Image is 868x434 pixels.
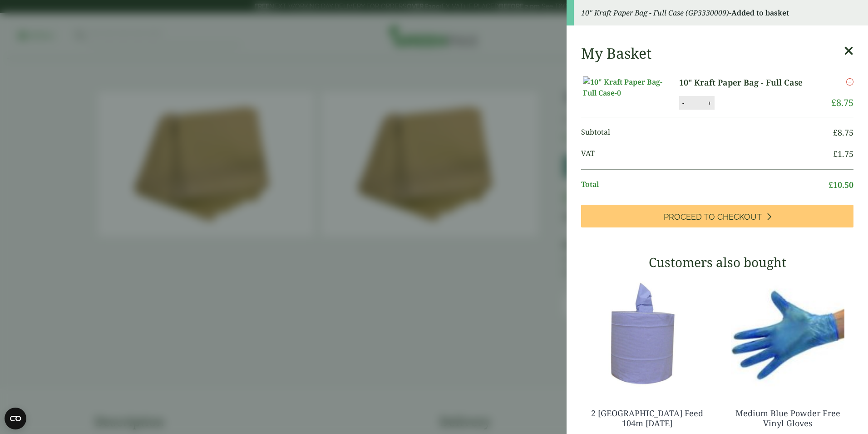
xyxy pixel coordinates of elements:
[583,76,665,98] img: 10" Kraft Paper Bag-Full Case-0
[731,8,789,18] strong: Added to basket
[581,255,853,270] h3: Customers also bought
[829,179,833,190] span: £
[581,126,833,139] span: Subtotal
[735,408,840,429] a: Medium Blue Powder Free Vinyl Gloves
[831,96,836,109] span: £
[581,277,713,390] img: 3630017-2-Ply-Blue-Centre-Feed-104m
[581,45,651,62] h2: My Basket
[581,179,829,191] span: Total
[581,205,853,227] a: Proceed to Checkout
[5,408,26,429] button: Open CMP widget
[833,148,853,159] bdi: 1.75
[581,148,833,160] span: VAT
[680,99,687,107] button: -
[846,76,853,87] a: Remove this item
[664,212,762,222] span: Proceed to Checkout
[722,277,853,390] img: 4130015J-Blue-Vinyl-Powder-Free-Gloves-Medium
[591,408,703,429] a: 2 [GEOGRAPHIC_DATA] Feed 104m [DATE]
[829,179,853,190] bdi: 10.50
[705,99,714,107] button: +
[833,127,853,138] bdi: 8.75
[833,127,838,138] span: £
[581,8,729,18] em: 10" Kraft Paper Bag - Full Case (GP3330009)
[831,96,853,109] bdi: 8.75
[833,148,838,159] span: £
[679,76,817,89] a: 10" Kraft Paper Bag - Full Case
